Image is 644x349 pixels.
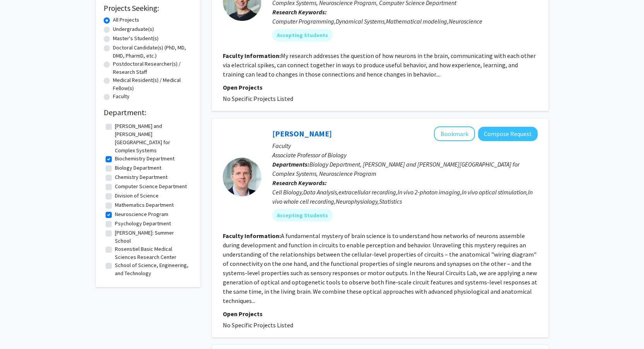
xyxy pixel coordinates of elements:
fg-read-more: My research addresses the question of how neurons in the brain, communicating with each other via... [223,52,536,78]
label: Faculty [113,92,130,100]
a: [PERSON_NAME] [272,129,332,138]
span: No Specific Projects Listed [223,95,293,102]
label: [PERSON_NAME] and [PERSON_NAME][GEOGRAPHIC_DATA] for Complex Systems [115,122,191,155]
label: Biology Department [115,164,161,172]
h2: Projects Seeking: [104,3,193,13]
iframe: Chat [6,314,33,343]
span: Biology Department, [PERSON_NAME] and [PERSON_NAME][GEOGRAPHIC_DATA] for Complex Systems, Neurosc... [272,160,519,177]
label: All Projects [113,16,139,24]
div: Cell Biology,Data Analysis,extracellular recording,In vivo 2-photon imaging,In vivo optical stimu... [272,187,538,206]
label: Psychology Department [115,220,171,228]
p: Faculty [272,141,538,150]
h2: Department: [104,108,193,117]
label: Mathematics Department [115,201,174,209]
label: Neuroscience Program [115,210,168,218]
p: Associate Professor of Biology [272,150,538,160]
mat-chip: Accepting Students [272,29,333,41]
button: Add Stephen Van Hooser to Bookmarks [434,126,475,141]
label: School of Science, Engineering, and Technology [115,261,191,277]
label: Medical Resident(s) / Medical Fellow(s) [113,76,193,92]
label: Biochemistry Department [115,155,174,163]
label: [PERSON_NAME]: Summer School [115,229,191,245]
span: No Specific Projects Listed [223,321,293,329]
b: Faculty Information: [223,52,281,60]
mat-chip: Accepting Students [272,209,333,221]
p: Open Projects [223,309,538,318]
label: Undergraduate(s) [113,25,154,33]
div: Computer Programming,Dynamical Systems,Mathematical modeling,Neuroscience [272,17,538,26]
label: Rosenstiel Basic Medical Sciences Research Center [115,245,191,261]
b: Departments: [272,160,309,168]
label: Division of Science [115,192,159,200]
b: Research Keywords: [272,8,327,16]
label: Postdoctoral Researcher(s) / Research Staff [113,60,193,76]
fg-read-more: A fundamental mystery of brain science is to understand how networks of neurons assemble during d... [223,232,537,305]
b: Research Keywords: [272,179,327,187]
button: Compose Request to Stephen Van Hooser [478,127,538,141]
label: Chemistry Department [115,173,167,181]
p: Open Projects [223,83,538,92]
label: Master's Student(s) [113,34,159,43]
b: Faculty Information: [223,232,281,240]
label: Computer Science Department [115,182,187,191]
label: Doctoral Candidate(s) (PhD, MD, DMD, PharmD, etc.) [113,44,193,60]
